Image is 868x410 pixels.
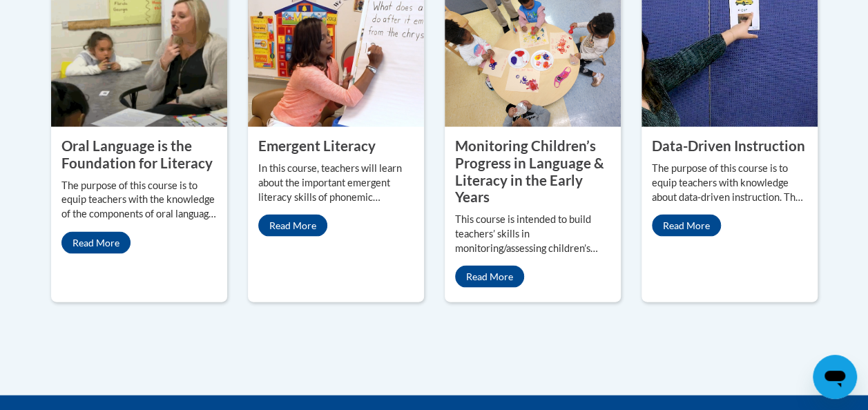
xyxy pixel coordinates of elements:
[455,137,604,205] property: Monitoring Children’s Progress in Language & Literacy in the Early Years
[258,215,327,237] a: Read More
[652,215,721,237] a: Read More
[61,137,213,171] property: Oral Language is the Foundation for Literacy
[652,137,805,154] property: Data-Driven Instruction
[61,232,131,254] a: Read More
[61,179,217,222] p: The purpose of this course is to equip teachers with the knowledge of the components of oral lang...
[652,162,807,205] p: The purpose of this course is to equip teachers with knowledge about data-driven instruction. The...
[455,213,610,256] p: This course is intended to build teachers’ skills in monitoring/assessing children’s developmenta...
[813,355,857,399] iframe: Button to launch messaging window
[258,137,376,154] property: Emergent Literacy
[455,266,524,288] a: Read More
[258,162,414,205] p: In this course, teachers will learn about the important emergent literacy skills of phonemic awar...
